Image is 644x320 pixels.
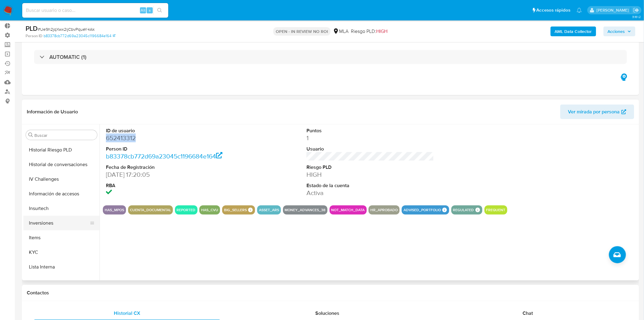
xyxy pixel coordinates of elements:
[34,50,627,64] div: AUTOMATIC (1)
[560,105,634,119] button: Ver mirada por persona
[106,152,222,161] a: b83378cb772d69a23045c1196684e164
[351,28,387,35] span: Riesgo PLD:
[568,105,620,119] span: Ver mirada por persona
[306,134,434,142] dd: 1
[106,134,233,142] dd: 652413312
[306,189,434,197] dd: Activa
[604,27,635,36] button: Acciones
[23,157,100,172] button: Historial de conversaciones
[23,216,95,230] button: Inversiones
[27,109,78,115] h1: Información de Usuario
[597,7,631,13] p: sandra.chabay@mercadolibre.com
[555,27,592,36] b: AML Data Collector
[306,182,434,189] dt: Estado de la cuenta
[306,127,434,134] dt: Puntos
[153,6,166,15] button: search-icon
[316,310,340,317] span: Soluciones
[632,14,641,19] span: 3.161.2
[26,23,38,33] b: PLD
[23,143,100,157] button: Historial Riesgo PLD
[106,182,233,189] dt: RBA
[537,7,571,13] span: Accesos rápidos
[106,146,233,152] dt: Person ID
[333,28,348,35] div: MLA
[28,133,33,137] button: Buscar
[23,187,100,201] button: Información de accesos
[633,7,639,13] a: Salir
[23,245,100,260] button: KYC
[306,170,434,179] dd: HIGH
[23,172,100,187] button: IV Challenges
[44,33,115,39] a: b83378cb772d69a23045c1196684e164
[23,201,100,216] button: Insurtech
[22,6,168,14] input: Buscar usuario o caso...
[23,230,100,245] button: Items
[273,27,331,36] p: OPEN - IN REVIEW NO ROI
[577,8,582,13] a: Notificaciones
[106,164,233,171] dt: Fecha de Registración
[608,27,625,36] span: Acciones
[306,146,434,152] dt: Usuario
[27,290,634,296] h1: Contactos
[551,27,596,36] button: AML Data Collector
[114,310,140,317] span: Historial CX
[23,260,100,274] button: Lista Interna
[149,7,151,13] span: s
[23,274,100,289] button: Listas Externas
[106,170,233,179] dd: [DATE] 17:20:05
[306,164,434,171] dt: Riesgo PLD
[26,33,42,39] b: Person ID
[523,310,533,317] span: Chat
[141,7,145,13] span: Alt
[106,127,233,134] dt: ID de usuario
[376,28,387,35] span: HIGH
[49,54,86,60] h3: AUTOMATIC (1)
[34,133,95,138] input: Buscar
[38,26,95,32] span: # Ue9h2jqXwx2ijCbvPqueY4Ak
